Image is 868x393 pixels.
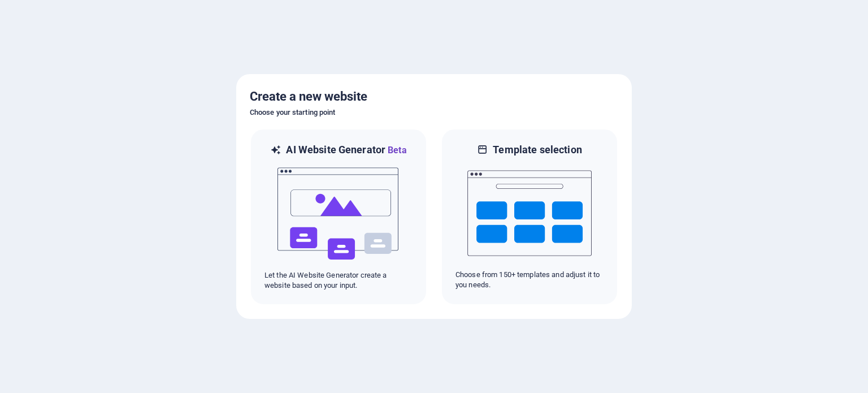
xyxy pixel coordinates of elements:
img: ai [276,157,401,270]
h6: Choose your starting point [250,106,618,119]
h5: Create a new website [250,88,618,106]
p: Choose from 150+ templates and adjust it to you needs. [455,270,604,290]
div: Template selectionChoose from 150+ templates and adjust it to you needs. [441,128,618,305]
p: Let the AI Website Generator create a website based on your input. [264,270,413,291]
h6: AI Website Generator [286,143,406,157]
span: Beta [385,145,407,156]
div: AI Website GeneratorBetaaiLet the AI Website Generator create a website based on your input. [250,128,427,305]
h6: Template selection [493,143,581,157]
